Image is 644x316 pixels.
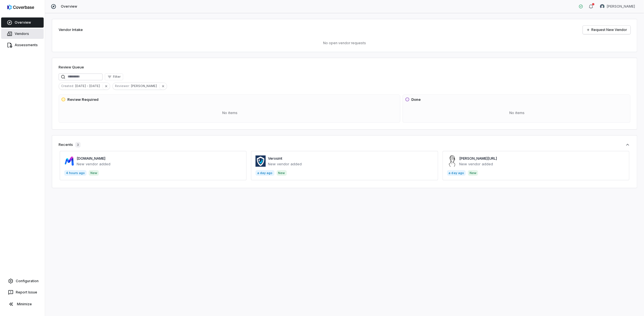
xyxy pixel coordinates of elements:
[1,29,44,39] a: Vendors
[268,156,282,161] a: Verosint
[59,64,84,70] h1: Review Queue
[59,83,75,88] span: Created :
[59,142,81,148] div: Recents
[1,17,44,28] a: Overview
[600,4,605,9] img: Shaun Angley avatar
[2,276,43,286] a: Configuration
[411,97,421,103] h3: Done
[1,40,44,50] a: Assessments
[61,106,399,120] div: No items
[597,2,638,11] button: Shaun Angley avatar[PERSON_NAME]
[75,83,102,88] span: [DATE] - [DATE]
[61,4,77,9] span: Overview
[131,83,159,88] span: [PERSON_NAME]
[59,27,83,33] h2: Vendor Intake
[113,83,131,88] span: Reviewer :
[2,287,43,297] button: Report Issue
[607,4,635,9] span: [PERSON_NAME]
[77,156,105,161] a: [DOMAIN_NAME]
[59,41,630,45] p: No open vendor requests
[67,97,99,103] h3: Review Required
[105,74,123,80] button: Filter
[459,156,497,161] a: [PERSON_NAME][URL]
[75,142,81,148] span: 3
[405,106,629,120] div: No items
[59,142,630,148] button: Recents3
[2,299,43,310] button: Minimize
[7,5,34,10] img: logo-D7KZi-bG.svg
[113,75,121,79] span: Filter
[583,26,630,34] a: Request New Vendor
